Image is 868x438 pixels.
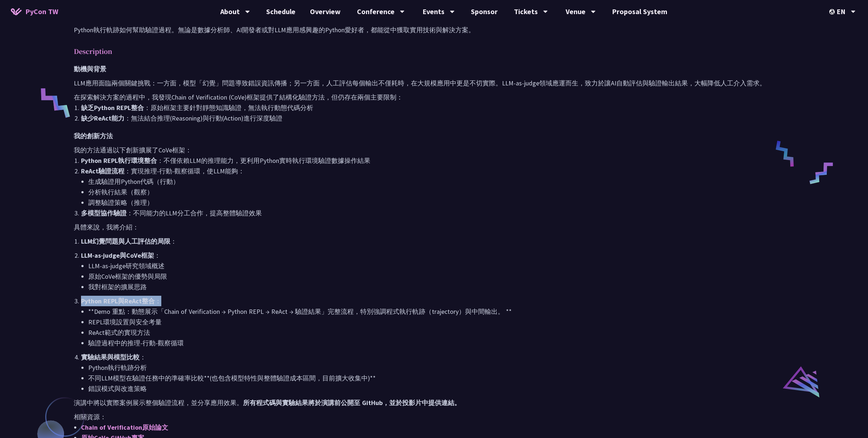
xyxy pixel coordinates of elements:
li: ：實現推理-行動-觀察循環，使LLM能夠： [81,166,794,208]
p: LLM應用面臨兩個關鍵挑戰：一方面，模型「幻覺」問題導致錯誤資訊傳播；另一方面，人工評估每個輸出不僅耗時，在大規模應用中更是不切實際。LLM-as-judge領域應運而生，致力於讓AI自動評估與... [74,78,794,88]
p: 具體來說，我將介紹： [74,222,794,232]
strong: 缺少ReAct能力 [81,114,124,122]
li: Python執行軌跡分析 [88,362,794,373]
p: ： [81,352,794,362]
li: 生成驗證用Python代碼（行動） [88,176,794,187]
li: 驗證過程中的推理-行動-觀察循環 [88,338,794,348]
strong: 多模型協作驗證 [81,209,127,217]
span: PyCon TW [25,6,58,17]
li: REPL環境設置與安全考量 [88,317,794,327]
li: **Demo 重點：動態展示「Chain of Verification → Python REPL → ReAct → 驗證結果」完整流程，特別強調程式執行軌跡（trajectory）與中間輸... [88,306,794,317]
p: ： [81,296,794,306]
a: PyCon TW [4,3,65,21]
strong: 實驗結果與模型比較 [81,353,140,361]
li: 我對框架的擴展思路 [88,282,794,292]
li: 錯誤模式與改進策略 [88,383,794,394]
li: ：不同能力的LLM分工合作，提高整體驗證效果 [81,208,794,218]
strong: LLM-as-judge與CoVe框架 [81,251,154,260]
p: 我的方法通過以下創新擴展了CoVe框架： [74,145,794,155]
li: 原始CoVe框架的優勢與局限 [88,271,794,282]
p: Description [74,46,780,56]
strong: 所有程式碼與實驗結果將於演講前公開至 GitHub，並於投影片中提供連結。 [243,399,461,407]
li: LLM-as-judge研究領域概述 [88,261,794,271]
p: 在探索解決方案的過程中，我發現Chain of Verification (CoVe)框架提供了結構化驗證方法，但仍存在兩個主要限制： [74,92,794,102]
strong: ReAct驗證流程 [81,167,124,175]
img: Home icon of PyCon TW 2025 [11,8,22,15]
p: ： [81,250,794,261]
a: Chain of Verification原始論文 [81,423,168,431]
p: ： [81,236,794,247]
strong: LLM幻覺問題與人工評估的局限 [81,237,170,245]
li: 不同LLM模型在驗證任務中的準確率比較**(也包含模型特性與整體驗證成本區間，目前擴大收集中)** [88,373,794,383]
li: ReAct範式的實現方法 [88,327,794,338]
p: 演講中將以實際案例展示整個驗證流程，並分享應用效果。 [74,397,794,408]
li: ：不僅依賴LLM的推理能力，更利用Python實時執行環境驗證數據操作結果 [81,155,794,166]
strong: 缺乏Python REPL整合 [81,104,144,112]
h3: 我的創新方法 [74,131,794,141]
li: 分析執行結果（觀察） [88,187,794,197]
li: ：無法結合推理(Reasoning)與行動(Action)進行深度驗證 [81,113,794,123]
strong: Python REPL執行環境整合 [81,156,157,165]
li: ：原始框架主要針對靜態知識驗證，無法執行動態代碼分析 [81,102,794,113]
img: Locale Icon [829,9,837,14]
p: 相關資源： [74,412,794,422]
li: 調整驗證策略（推理） [88,197,794,208]
h3: 動機與背景 [74,64,794,74]
strong: Python REPL與ReAct整合 [81,297,155,305]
